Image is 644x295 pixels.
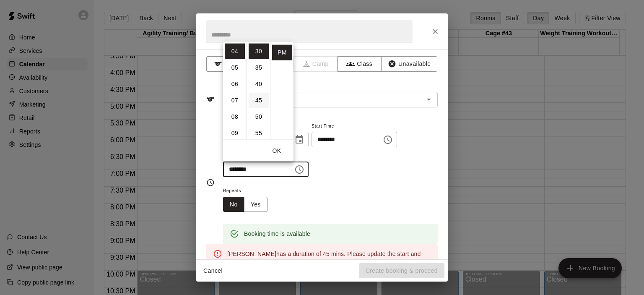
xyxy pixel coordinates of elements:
li: 40 minutes [249,76,269,91]
li: 4 hours [225,43,245,59]
li: 35 minutes [249,60,269,75]
button: Open [423,94,435,105]
button: Class [338,56,382,72]
div: [PERSON_NAME] has a duration of 45 mins . Please update the start and end times. [227,246,431,270]
svg: Timing [206,178,215,187]
button: Cancel [200,263,226,279]
li: 45 minutes [249,92,269,108]
div: outlined button group [223,197,267,212]
div: Booking time is available [244,226,310,241]
li: 50 minutes [249,109,269,124]
ul: Select minutes [247,42,270,139]
button: Close [428,24,443,39]
li: 5 hours [225,60,245,75]
li: 30 minutes [249,43,269,59]
span: Repeats [223,185,274,197]
li: 25 minutes [249,27,269,42]
button: Choose time, selected time is 4:30 PM [291,161,308,178]
li: PM [272,44,292,60]
ul: Select hours [223,42,247,139]
button: Choose date, selected date is Aug 20, 2025 [291,131,308,148]
li: 9 hours [225,125,245,141]
button: Rental [206,56,250,72]
span: Start Time [312,121,397,132]
button: Choose time, selected time is 4:00 PM [379,131,396,148]
li: 6 hours [225,76,245,91]
button: Yes [244,197,267,212]
li: 8 hours [225,109,245,124]
svg: Service [206,95,215,104]
li: 55 minutes [249,125,269,141]
li: AM [272,28,292,44]
span: Camps can only be created in the Services page [294,56,338,72]
ul: Select meridiem [270,42,293,139]
button: OK [263,143,290,158]
button: No [223,197,244,212]
button: Unavailable [381,56,437,72]
li: 7 hours [225,92,245,108]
